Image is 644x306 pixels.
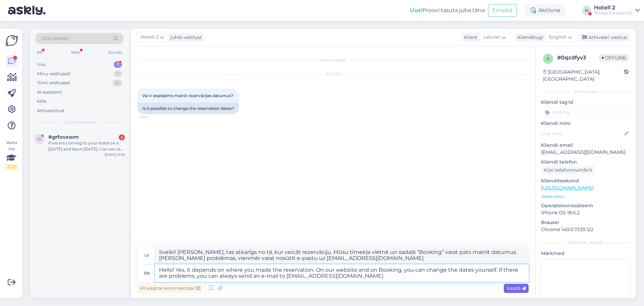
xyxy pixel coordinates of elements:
[37,61,46,68] div: Uus
[541,226,631,233] p: Chrome 140.0.7339.122
[541,166,595,175] div: Küsi telefoninumbrit
[410,6,485,14] div: Proovi tasuta juba täna:
[168,34,202,41] div: juhib vestlust
[138,103,239,114] div: Is it possible to change the reservation dates?
[114,61,122,68] div: 1
[541,177,631,184] p: Klienditeekond
[557,54,599,62] div: # 0qzdfyv3
[5,164,17,170] div: 0 / 3
[155,264,529,282] textarea: Hello! Yes, it depends on where you made the reservation. On our website and on Booking, you can ...
[37,80,70,86] div: Tiimi vestlused
[64,119,95,125] span: Uued vestlused
[38,136,41,141] span: g
[37,107,64,114] div: Arhiveeritud
[541,219,631,226] p: Brauser
[140,115,165,120] span: 21:07
[155,247,529,264] textarea: Sveiki! [PERSON_NAME], tas atkarīgs no tā, kur veicāt rezervāciju. Mūsu tīmekļa vietnē un sadaļā ...
[69,48,81,57] div: Web
[48,140,125,152] div: if we are coming to your hotel on a [DATE] and leave [DATE]. Can we use the spa facilities all [D...
[549,34,567,41] span: English
[578,33,630,42] div: Arhiveeri vestlus
[5,34,18,47] img: Askly Logo
[488,4,517,17] button: Emailid
[541,107,631,117] input: Lisa tag
[541,202,631,209] p: Operatsioonisüsteem
[48,134,79,140] span: #grfovxwm
[541,193,631,200] p: Vaata edasi ...
[138,284,203,293] div: Privaatne kommentaar
[541,209,631,216] p: iPhone OS 18.6.2
[594,5,640,16] a: Hotell 2Tervise Paradiis OÜ
[515,34,543,41] div: Klienditugi
[594,10,633,16] div: Tervise Paradiis OÜ
[541,250,631,257] p: Märkmed
[37,71,70,77] div: Minu vestlused
[541,142,631,149] p: Kliendi email
[42,35,68,42] span: Otsi kliente
[541,149,631,156] p: [EMAIL_ADDRESS][DOMAIN_NAME]
[107,48,123,57] div: Socials
[141,34,159,41] span: Hotell 2
[582,6,591,15] div: H
[144,267,150,279] div: en
[37,98,47,105] div: Kõik
[5,140,17,170] div: Vaata siia
[410,7,423,13] b: Uus!
[541,120,631,127] p: Kliendi nimi
[114,71,122,77] div: 1
[541,89,631,95] div: Kliendi info
[541,130,623,137] input: Lisa nimi
[483,34,500,41] span: Latvian
[145,250,149,261] div: lv
[142,93,233,98] span: Vai ir iespējams mainīt rezervācijas datumus?
[599,54,629,61] span: Offline
[541,159,631,166] p: Kliendi telefon
[119,134,125,140] div: 2
[541,99,631,106] p: Kliendi tag'id
[541,185,594,191] a: [URL][DOMAIN_NAME]
[37,89,62,96] div: AI Assistent
[105,152,125,157] div: [DATE] 21:10
[112,80,122,86] div: 0
[594,5,633,10] div: Hotell 2
[547,56,549,61] span: 0
[506,285,526,291] span: Saada
[138,71,529,77] div: [DATE]
[36,48,43,57] div: All
[461,34,478,41] div: Klient
[138,57,529,63] div: Vestlus algas
[541,240,631,246] div: [PERSON_NAME]
[525,4,566,16] div: Aktiivne
[543,69,624,83] div: [GEOGRAPHIC_DATA], [GEOGRAPHIC_DATA]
